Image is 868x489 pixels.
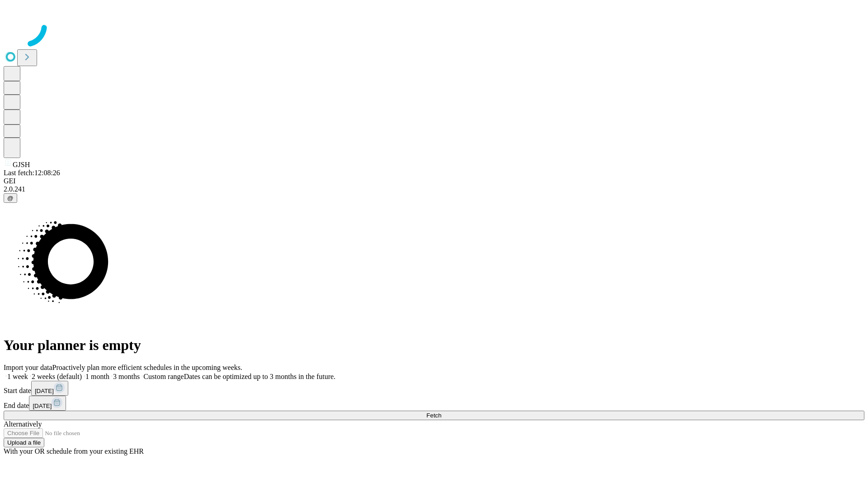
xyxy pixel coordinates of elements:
[4,420,42,428] span: Alternatively
[4,193,17,203] button: @
[7,195,14,201] span: @
[4,411,864,420] button: Fetch
[4,381,864,396] div: Start date
[4,438,44,447] button: Upload a file
[7,373,28,380] span: 1 week
[4,177,864,185] div: GEI
[143,373,184,380] span: Custom range
[13,161,30,168] span: GJSH
[4,447,144,455] span: With your OR schedule from your existing EHR
[35,388,54,394] span: [DATE]
[426,412,441,419] span: Fetch
[33,403,52,409] span: [DATE]
[52,364,242,371] span: Proactively plan more efficient schedules in the upcoming weeks.
[32,373,82,380] span: 2 weeks (default)
[4,169,60,177] span: Last fetch: 12:08:26
[113,373,140,380] span: 3 months
[4,396,864,411] div: End date
[4,337,864,354] h1: Your planner is empty
[31,381,68,396] button: [DATE]
[4,185,864,193] div: 2.0.241
[184,373,335,380] span: Dates can be optimized up to 3 months in the future.
[29,396,66,411] button: [DATE]
[4,364,52,371] span: Import your data
[85,373,109,380] span: 1 month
